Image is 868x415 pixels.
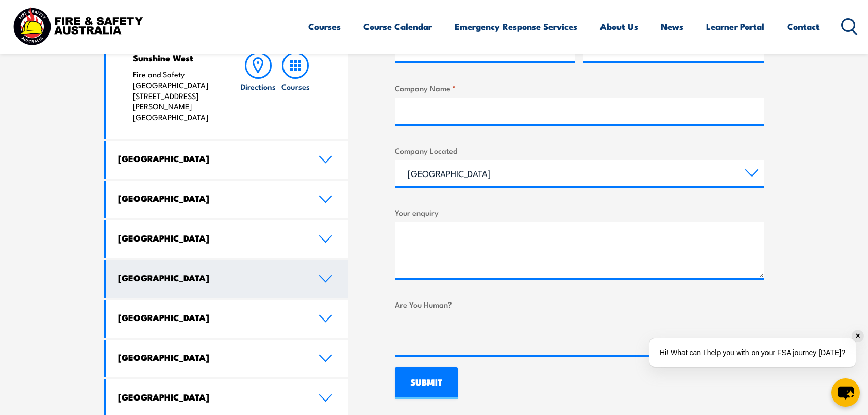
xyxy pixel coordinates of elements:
iframe: reCAPTCHA [395,314,552,355]
a: [GEOGRAPHIC_DATA] [106,220,348,258]
h4: [GEOGRAPHIC_DATA] [118,193,303,204]
a: About Us [600,13,638,40]
a: Course Calendar [363,13,432,40]
h4: [GEOGRAPHIC_DATA] [118,312,303,323]
h6: Courses [281,81,310,92]
button: chat-button [831,378,860,407]
div: Hi! What can I help you with on your FSA journey [DATE]? [649,338,856,367]
a: Learner Portal [706,13,764,40]
h4: [GEOGRAPHIC_DATA] [118,391,303,403]
p: Fire and Safety [GEOGRAPHIC_DATA] [STREET_ADDRESS][PERSON_NAME] [GEOGRAPHIC_DATA] [133,69,219,123]
a: [GEOGRAPHIC_DATA] [106,260,348,298]
a: Contact [787,13,820,40]
a: Directions [240,52,277,123]
h4: [GEOGRAPHIC_DATA] [118,352,303,363]
a: [GEOGRAPHIC_DATA] [106,141,348,179]
a: [GEOGRAPHIC_DATA] [106,181,348,218]
a: Emergency Response Services [455,13,577,40]
label: Are You Human? [395,298,764,310]
h4: [GEOGRAPHIC_DATA] [118,153,303,164]
a: Courses [277,52,314,123]
a: [GEOGRAPHIC_DATA] [106,340,348,377]
input: SUBMIT [395,367,458,399]
a: [GEOGRAPHIC_DATA] [106,300,348,338]
h6: Directions [241,81,276,92]
label: Company Located [395,145,764,156]
a: Courses [308,13,341,40]
label: Company Name [395,82,764,94]
div: ✕ [852,330,863,342]
label: Your enquiry [395,206,764,218]
h4: Sunshine West [133,52,219,63]
h4: [GEOGRAPHIC_DATA] [118,232,303,244]
a: News [661,13,683,40]
h4: [GEOGRAPHIC_DATA] [118,272,303,283]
